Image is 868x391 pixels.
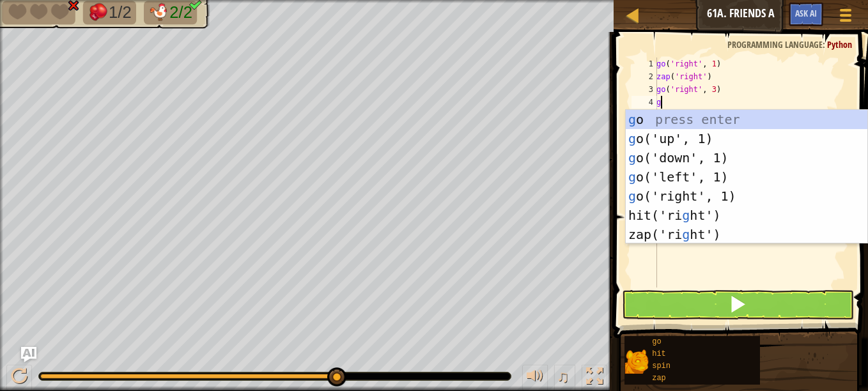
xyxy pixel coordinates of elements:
[632,70,657,83] div: 2
[830,3,862,33] button: Show game menu
[632,109,657,121] div: 5
[624,349,649,374] img: portrait.png
[632,96,657,109] div: 4
[727,38,823,50] span: Programming language
[795,7,817,19] span: Ask AI
[109,3,132,22] span: 1/2
[582,365,607,391] button: Toggle fullscreen
[557,367,570,386] span: ♫
[169,3,192,22] span: 2/2
[632,83,657,96] div: 3
[2,1,75,24] li: Your hero must survive.
[622,290,854,319] button: Shift+Enter: Run current code.
[83,1,136,24] li: Defeat the enemies.
[789,3,823,26] button: Ask AI
[632,57,657,70] div: 1
[652,362,670,371] span: spin
[522,365,548,391] button: Adjust volume
[6,365,32,391] button: Ctrl + P: Pause
[652,349,666,358] span: hit
[652,374,666,383] span: zap
[144,1,197,24] li: Humans must survive.
[827,38,852,50] span: Python
[823,38,827,50] span: :
[21,347,36,362] button: Ask AI
[554,365,576,391] button: ♫
[652,337,661,346] span: go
